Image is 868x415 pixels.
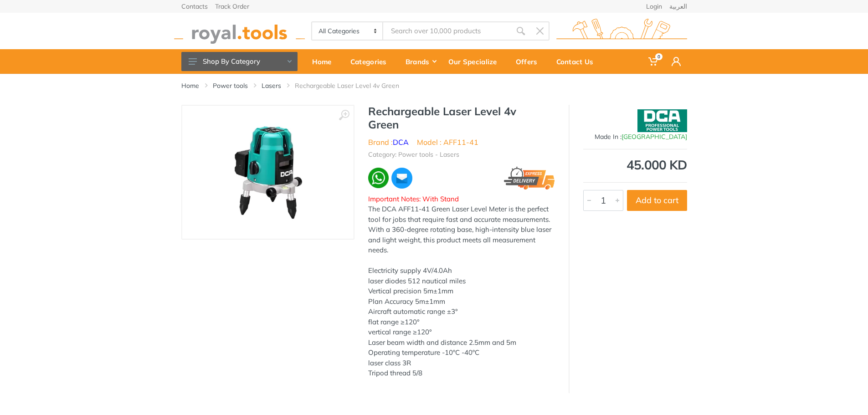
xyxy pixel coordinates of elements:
[368,137,409,148] li: Brand :
[306,52,344,71] div: Home
[368,317,555,328] div: flat range ≥120°
[368,266,555,276] div: Electricity supply 4V/4.0Ah
[368,327,555,338] div: vertical range ≥120°
[174,19,305,44] img: royal.tools Logo
[368,358,555,369] div: laser class 3R
[368,195,459,203] span: Important Notes: With Stand
[262,81,281,90] a: Lasers
[368,338,555,348] div: Laser beam width and distance 2.5mm and 5m
[181,81,199,90] a: Home
[642,49,665,74] a: 0
[442,52,509,71] div: Our Specialize
[550,52,606,71] div: Contact Us
[295,81,413,90] li: Rechargeable Laser Level 4v Green
[550,49,606,74] a: Contact Us
[368,150,459,159] li: Category: Power tools - Lasers
[344,49,399,74] a: Categories
[383,21,511,41] input: Site search
[181,81,687,90] nav: breadcrumb
[393,138,409,147] a: DCA
[215,3,249,10] a: Track Order
[621,133,687,141] span: [GEOGRAPHIC_DATA]
[583,132,687,142] div: Made In :
[504,167,555,190] img: express.png
[556,19,687,44] img: royal.tools Logo
[627,190,687,211] button: Add to cart
[390,167,413,190] img: ma.webp
[583,159,687,171] div: 45.000 KD
[211,115,325,230] img: Royal Tools - Rechargeable Laser Level 4v Green
[181,3,208,10] a: Contacts
[442,49,509,74] a: Our Specialize
[417,137,478,148] li: Model : AFF11-41
[344,52,399,71] div: Categories
[368,168,389,189] img: wa.webp
[646,3,662,10] a: Login
[368,194,555,379] div: The DCA AFF11-41 Green Laser Level Meter is the perfect tool for jobs that require fast and accur...
[399,52,442,71] div: Brands
[368,297,555,307] div: Plan Accuracy 5m±1mm
[368,276,555,287] div: laser diodes 512 nautical miles
[637,109,687,132] img: DCA
[368,286,555,297] div: Vertical precision 5m±1mm
[368,105,555,131] h1: Rechargeable Laser Level 4v Green
[509,49,550,74] a: Offers
[655,53,663,60] span: 0
[669,3,687,10] a: العربية
[213,81,248,90] a: Power tools
[306,49,344,74] a: Home
[181,52,298,71] button: Shop By Category
[368,348,555,358] div: Operating temperature -10ºC -40ºC
[509,52,550,71] div: Offers
[312,22,384,40] select: Category
[368,307,555,317] div: Aircraft automatic range ±3°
